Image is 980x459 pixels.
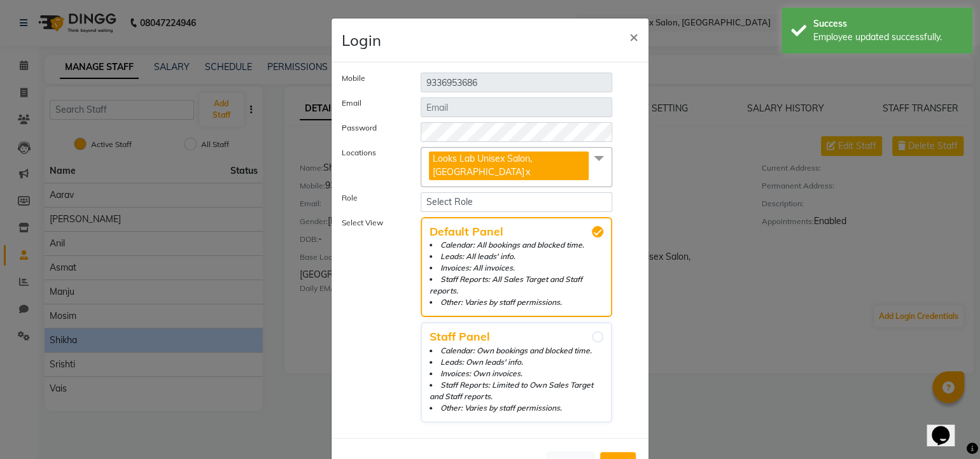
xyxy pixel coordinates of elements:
span: Looks Lab Unisex Salon, [GEOGRAPHIC_DATA] [433,153,532,178]
iframe: chat widget [927,408,967,446]
li: Leads: All leads' info. [430,251,603,262]
input: Mobile [421,73,612,92]
h4: Login [342,29,381,52]
li: Other: Varies by staff permissions. [430,297,603,308]
li: Other: Varies by staff permissions. [430,402,603,414]
li: Leads: Own leads' info. [430,357,603,368]
input: Email [421,97,612,117]
div: Success [813,17,963,31]
li: Invoices: All invoices. [430,262,603,274]
label: Password [332,122,411,137]
input: Default PanelCalendar: All bookings and blocked time.Leads: All leads' info.Invoices: All invoice... [592,226,603,237]
button: Close [619,18,648,54]
span: Default Panel [430,226,603,237]
li: Invoices: Own invoices. [430,368,603,379]
li: Staff Reports: All Sales Target and Staff reports. [430,274,603,297]
span: Staff Panel [430,331,603,342]
label: Select View [332,217,411,423]
label: Role [332,192,411,207]
label: Mobile [332,73,411,87]
input: Staff PanelCalendar: Own bookings and blocked time.Leads: Own leads' info.Invoices: Own invoices.... [592,331,603,342]
div: Employee updated successfully. [813,31,963,44]
label: Email [332,97,411,112]
li: Staff Reports: Limited to Own Sales Target and Staff reports. [430,379,603,402]
span: × [629,27,638,46]
li: Calendar: Own bookings and blocked time. [430,345,603,357]
label: Locations [332,147,411,182]
li: Calendar: All bookings and blocked time. [430,239,603,251]
a: x [524,166,530,178]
